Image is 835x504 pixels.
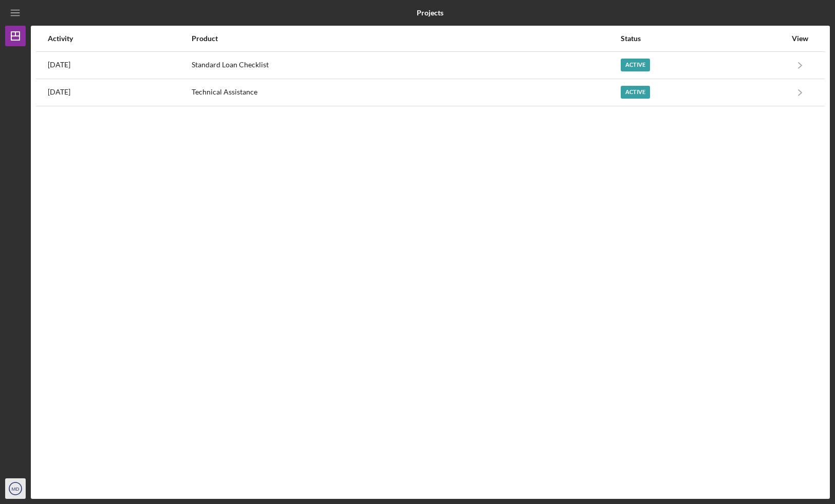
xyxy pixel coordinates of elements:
[12,486,20,492] text: MD
[621,86,650,99] div: Active
[417,9,443,17] b: Projects
[48,61,70,69] time: 2025-08-15 17:01
[192,34,620,43] div: Product
[5,478,26,499] button: MD
[621,34,786,43] div: Status
[48,34,191,43] div: Activity
[192,80,620,105] div: Technical Assistance
[192,52,620,78] div: Standard Loan Checklist
[621,59,650,71] div: Active
[48,88,70,96] time: 2025-05-08 23:27
[787,34,813,43] div: View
